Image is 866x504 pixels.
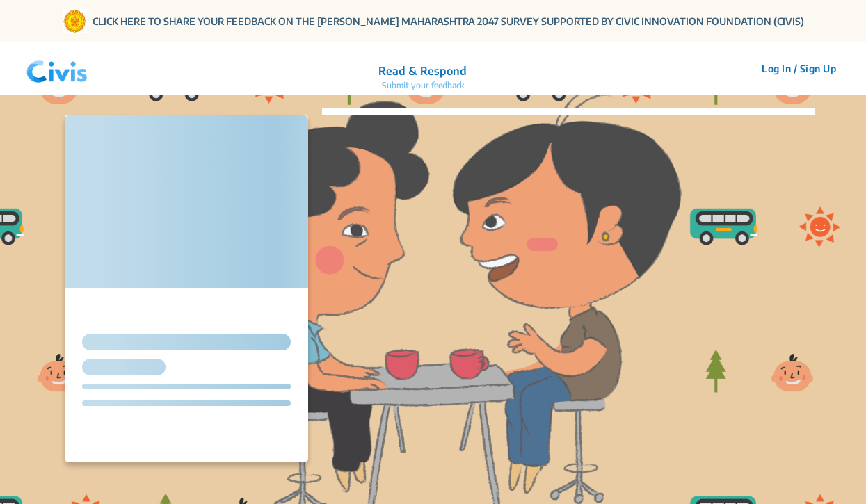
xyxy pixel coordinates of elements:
[21,48,93,90] img: navlogo.png
[63,9,87,33] img: Gom Logo
[753,58,845,79] button: Log In / Sign Up
[378,63,467,79] p: Read & Respond
[93,14,804,29] a: CLICK HERE TO SHARE YOUR FEEDBACK ON THE [PERSON_NAME] MAHARASHTRA 2047 SURVEY SUPPORTED BY CIVIC...
[378,79,467,92] p: Submit your feedback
